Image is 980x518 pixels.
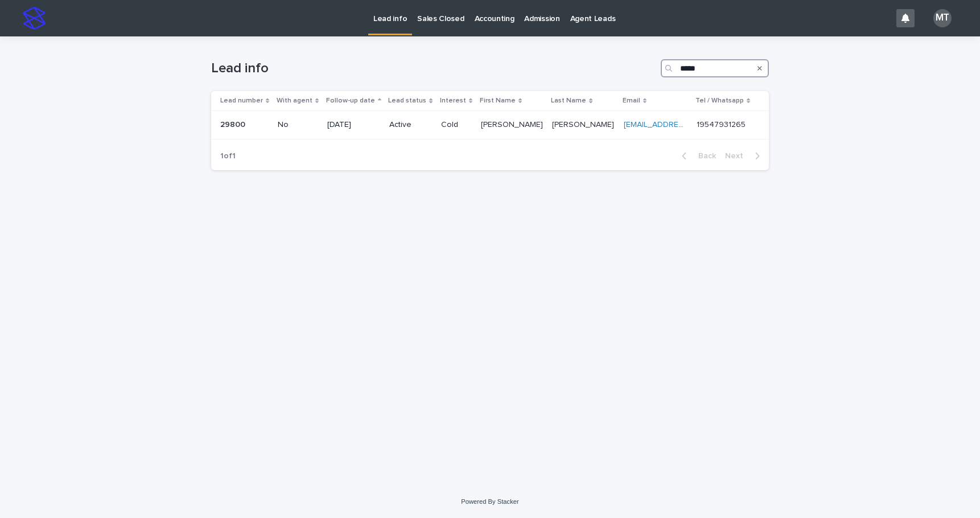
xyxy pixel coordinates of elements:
[673,151,720,161] button: Back
[327,120,381,130] p: [DATE]
[326,94,375,107] p: Follow-up date
[661,59,769,77] input: Search
[388,94,426,107] p: Lead status
[551,94,586,107] p: Last Name
[278,120,318,130] p: No
[720,151,769,161] button: Next
[389,120,432,130] p: Active
[725,152,750,160] span: Next
[552,118,616,130] p: [PERSON_NAME]
[277,94,312,107] p: With agent
[481,118,545,130] p: [PERSON_NAME]
[480,94,516,107] p: First Name
[461,498,518,505] a: Powered By Stacker
[624,121,752,129] a: [EMAIL_ADDRESS][DOMAIN_NAME]
[211,60,656,77] h1: Lead info
[220,94,263,107] p: Lead number
[211,111,769,139] tr: 2980029800 No[DATE]ActiveCold[PERSON_NAME][PERSON_NAME] [PERSON_NAME][PERSON_NAME] [EMAIL_ADDRESS...
[220,118,248,130] p: 29800
[691,152,716,160] span: Back
[211,142,245,170] p: 1 of 1
[23,7,46,30] img: stacker-logo-s-only.png
[697,118,748,130] p: 19547931265
[623,94,640,107] p: Email
[441,120,472,130] p: Cold
[933,9,952,27] div: MT
[695,94,744,107] p: Tel / Whatsapp
[440,94,466,107] p: Interest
